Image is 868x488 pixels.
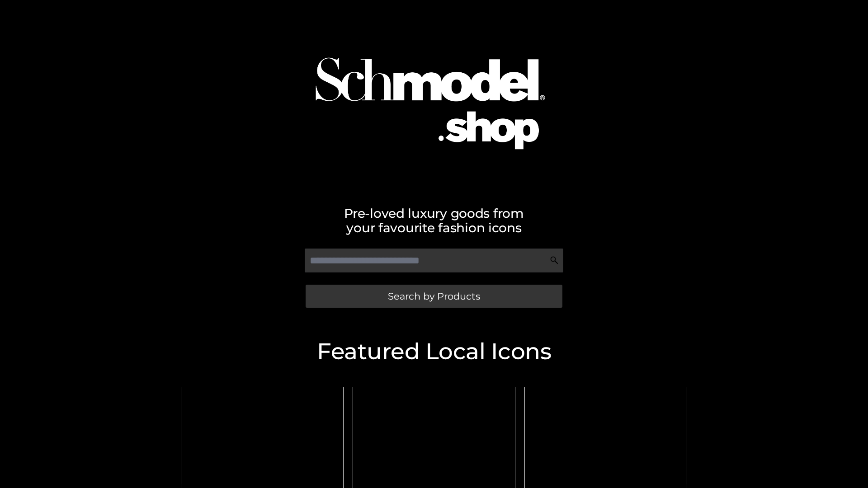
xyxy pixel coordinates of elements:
img: Search Icon [550,256,559,265]
h2: Featured Local Icons​ [176,340,692,363]
h2: Pre-loved luxury goods from your favourite fashion icons [176,206,692,235]
span: Search by Products [388,291,480,301]
a: Search by Products [306,285,562,308]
